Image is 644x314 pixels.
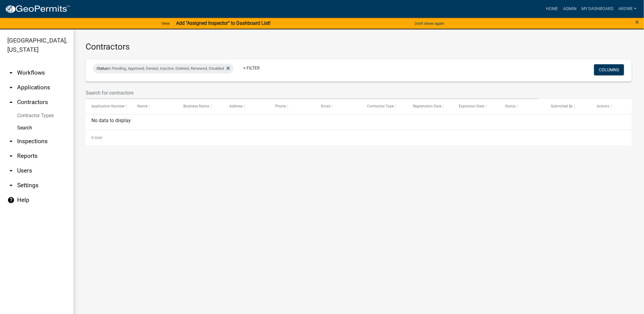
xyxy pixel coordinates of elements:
i: arrow_drop_up [7,99,15,106]
div: in Pending, Approved, Denied, Inactive, Deleted, Renewed, Disabled [93,64,234,73]
span: Phone [275,104,286,108]
span: Registration Date [413,104,441,108]
a: My Dashboard [579,3,616,15]
div: No data to display [86,114,632,130]
datatable-header-cell: Application Number [86,99,131,114]
span: Application Number [91,104,125,108]
button: Don't show again [412,18,447,28]
h3: Contractors [86,42,632,52]
datatable-header-cell: Email [315,99,361,114]
strong: Add "Assigned Inspector" to Dashboard List! [176,20,270,26]
datatable-header-cell: Business Name [178,99,223,114]
i: arrow_drop_down [7,182,15,189]
i: help [7,196,15,204]
datatable-header-cell: Actions [591,99,637,114]
span: Business Name [183,104,209,108]
a: Admin [561,3,579,15]
a: Home [543,3,561,15]
i: arrow_drop_down [7,69,15,77]
i: arrow_drop_down [7,152,15,160]
datatable-header-cell: Expiration Date [453,99,499,114]
datatable-header-cell: Name [131,99,177,114]
a: View [159,18,172,28]
span: Submitted By [551,104,573,108]
a: arowe [616,3,639,15]
datatable-header-cell: Contractor Type [361,99,407,114]
span: Name [138,104,148,108]
i: arrow_drop_down [7,138,15,145]
span: Expiration Date [459,104,484,108]
span: × [635,18,639,26]
i: arrow_drop_down [7,84,15,91]
span: Status [505,104,516,108]
datatable-header-cell: Registration Date [407,99,453,114]
datatable-header-cell: Address [223,99,269,114]
datatable-header-cell: Submitted By [545,99,591,114]
i: arrow_drop_down [7,167,15,174]
div: 0 total [86,130,632,145]
span: Email [321,104,331,108]
button: Close [635,18,639,26]
datatable-header-cell: Phone [269,99,315,114]
datatable-header-cell: Status [499,99,545,114]
span: Address [229,104,243,108]
span: Actions [597,104,609,108]
span: Status [97,66,108,71]
a: + Filter [238,62,265,73]
span: Contractor Type [367,104,394,108]
input: Search for contractors [86,87,539,99]
button: Columns [594,64,624,75]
